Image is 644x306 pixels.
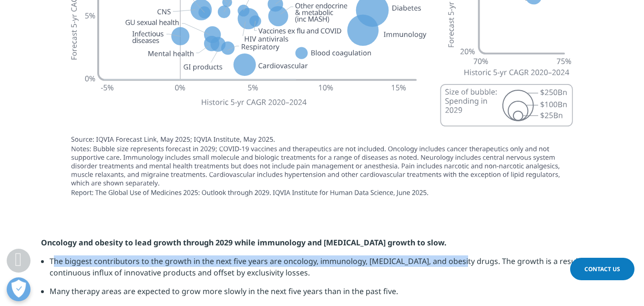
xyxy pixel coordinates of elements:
button: Abrir preferências [7,277,31,301]
span: Contact Us [584,265,620,273]
a: Contact Us [570,258,634,280]
li: Many therapy areas are expected to grow more slowly in the next five years than in the past five. [50,285,603,304]
li: The biggest contributors to the growth in the next five years are oncology, immunology, [MEDICAL_... [50,255,603,285]
strong: Oncology and obesity to lead growth through 2029 while immunology and [MEDICAL_DATA] growth to slow. [41,237,447,248]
